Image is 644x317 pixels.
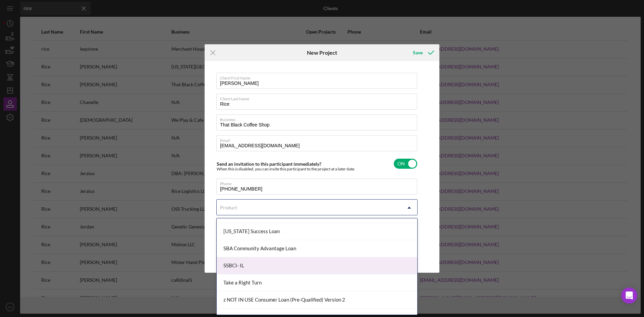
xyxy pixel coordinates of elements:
[220,73,417,81] label: Client First Name
[406,46,439,59] button: Save
[217,292,417,309] div: z NOT IN USE Consumer Loan (Pre-Qualified) Version 2
[220,136,417,143] label: Email
[217,161,321,167] label: Send an invitation to this participant immediately?
[217,167,355,171] div: When this is disabled, you can invite this participant to the project at a later date.
[217,223,417,240] div: [US_STATE] Success Loan
[220,179,417,186] label: Phone
[220,94,417,101] label: Client Last Name
[307,50,337,56] h6: New Project
[217,257,417,274] div: SSBCI- IL
[220,205,237,210] div: Product
[413,46,423,59] div: Save
[217,274,417,292] div: Take a Right Turn
[220,115,417,122] label: Business
[621,287,637,304] div: Open Intercom Messenger
[217,240,417,257] div: SBA Community Advantage Loan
